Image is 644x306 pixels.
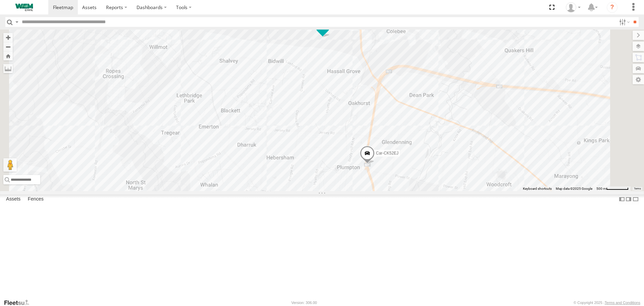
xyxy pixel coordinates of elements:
[607,2,618,13] i: ?
[3,33,13,42] button: Zoom in
[605,301,640,305] a: Terms and Conditions
[291,301,317,305] div: Version: 306.00
[3,158,17,172] button: Drag Pegman onto the map to open Street View
[619,194,625,204] label: Dock Summary Table to the Left
[632,194,639,204] label: Hide Summary Table
[4,299,35,306] a: Visit our Website
[3,42,13,51] button: Zoom out
[3,51,13,60] button: Zoom Home
[633,75,644,84] label: Map Settings
[634,187,641,190] a: Terms (opens in new tab)
[3,64,13,73] label: Measure
[625,194,632,204] label: Dock Summary Table to the Right
[376,151,398,156] span: Car-CK52EJ
[523,186,552,191] button: Keyboard shortcuts
[24,195,47,204] label: Fences
[7,4,42,11] img: WEMCivilLogo.svg
[14,17,19,27] label: Search Query
[563,2,583,12] div: Kevin Webb
[596,187,606,190] span: 500 m
[574,301,640,305] div: © Copyright 2025 -
[3,195,24,204] label: Assets
[556,187,592,190] span: Map data ©2025 Google
[616,17,631,27] label: Search Filter Options
[594,186,631,191] button: Map Scale: 500 m per 63 pixels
